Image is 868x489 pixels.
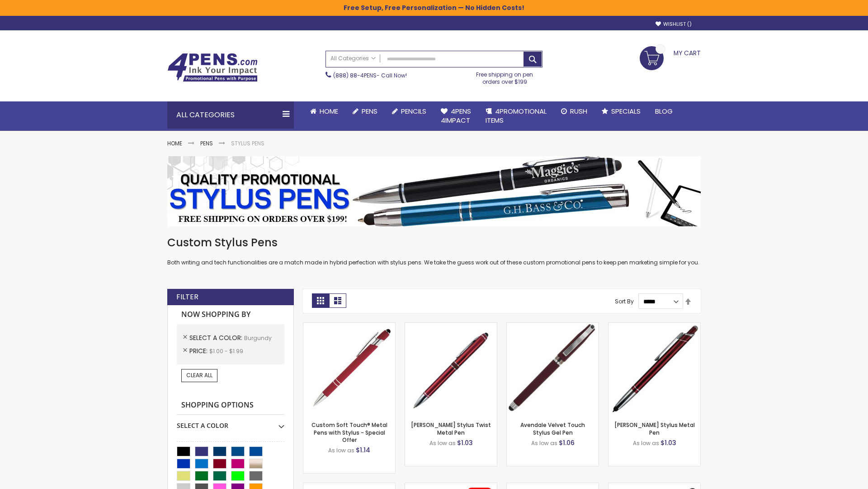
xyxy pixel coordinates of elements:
span: Home [320,106,338,116]
a: Blog [648,101,680,121]
span: Rush [570,106,587,116]
a: Rush [554,101,594,121]
span: $1.06 [559,438,575,447]
span: Price [189,346,209,355]
strong: Filter [176,292,198,302]
span: Pencils [401,106,426,116]
img: Stylus Pens [167,156,701,226]
a: Avendale Velvet Touch Stylus Gel Pen [520,421,585,436]
span: $1.03 [457,438,473,447]
a: Colter Stylus Twist Metal Pen-Burgundy [405,322,497,330]
img: 4Pens Custom Pens and Promotional Products [167,53,258,82]
a: 4PROMOTIONALITEMS [478,101,554,131]
span: - Call Now! [333,72,407,79]
label: Sort By [615,297,634,305]
strong: Stylus Pens [231,139,264,147]
div: Free shipping on pen orders over $199 [467,67,543,86]
div: All Categories [167,101,294,129]
img: Colter Stylus Twist Metal Pen-Burgundy [405,323,497,415]
a: Custom Soft Touch® Metal Pens with Stylus - Special Offer [311,421,387,443]
a: Home [303,101,345,121]
a: Specials [594,101,648,121]
a: Clear All [181,369,217,382]
a: 4Pens4impact [434,101,478,131]
a: Custom Soft Touch® Metal Pens with Stylus-Burgundy [303,322,395,330]
span: $1.14 [356,446,370,455]
img: Avendale Velvet Touch Stylus Gel Pen-Burgundy [507,323,599,415]
span: As low as [531,439,557,447]
span: Blog [655,106,673,116]
span: Select A Color [189,333,244,342]
a: Avendale Velvet Touch Stylus Gel Pen-Burgundy [507,322,599,330]
img: Olson Stylus Metal Pen-Burgundy [609,323,700,415]
span: Pens [362,106,377,116]
img: Custom Soft Touch® Metal Pens with Stylus-Burgundy [303,323,395,415]
div: Select A Color [177,415,284,430]
a: [PERSON_NAME] Stylus Twist Metal Pen [411,421,491,436]
span: $1.00 - $1.99 [209,347,243,355]
div: Both writing and tech functionalities are a match made in hybrid perfection with stylus pens. We ... [167,235,701,267]
span: All Categories [330,55,376,62]
span: 4Pens 4impact [441,106,471,125]
span: As low as [429,439,456,447]
a: All Categories [326,51,380,66]
span: As low as [633,439,659,447]
a: Home [167,139,182,147]
span: 4PROMOTIONAL ITEMS [486,106,547,125]
a: [PERSON_NAME] Stylus Metal Pen [614,421,695,436]
a: Pencils [385,101,434,121]
span: Burgundy [244,334,272,342]
h1: Custom Stylus Pens [167,235,701,250]
a: Pens [200,139,213,147]
span: Clear All [186,371,212,379]
span: Specials [611,106,641,116]
a: Olson Stylus Metal Pen-Burgundy [609,322,700,330]
span: $1.03 [660,438,676,447]
a: (888) 88-4PENS [333,72,377,79]
a: Wishlist [656,21,692,28]
strong: Grid [312,293,329,308]
strong: Now Shopping by [177,305,284,324]
a: Pens [345,101,385,121]
span: As low as [328,446,354,454]
strong: Shopping Options [177,396,284,415]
